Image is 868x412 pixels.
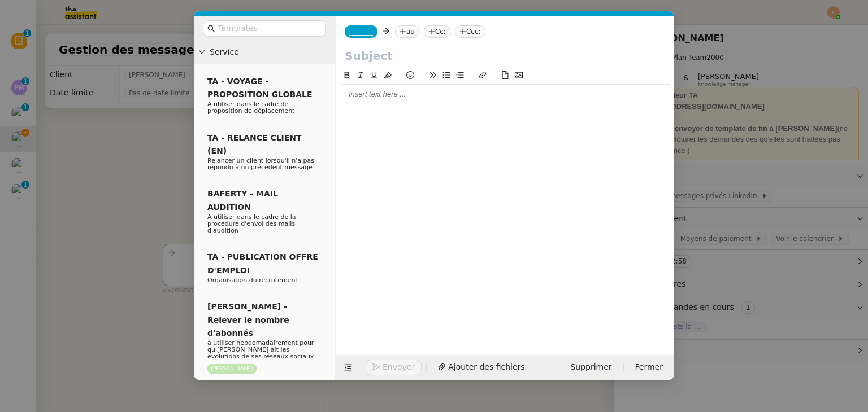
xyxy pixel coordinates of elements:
[448,361,524,374] span: Ajouter des fichiers
[207,277,298,284] span: Organisation du recrutement
[218,22,319,35] input: Templates
[563,360,618,375] button: Supprimer
[207,133,302,155] span: TA - RELANCE CLIENT (EN)
[207,213,296,234] span: A utiliser dans le cadre de la procédure d'envoi des mails d'audition
[395,25,419,38] nz-tag: au
[207,100,294,115] span: A utiliser dans le cadre de proposition de déplacement
[207,302,289,338] span: [PERSON_NAME] - Relever le nombre d'abonnés
[207,252,318,274] span: TA - PUBLICATION OFFRE D'EMPLOI
[635,361,663,374] span: Fermer
[207,77,312,99] span: TA - VOYAGE - PROPOSITION GLOBALE
[207,189,278,211] span: BAFERTY - MAIL AUDITION
[210,46,331,59] span: Service
[194,41,335,63] div: Service
[207,339,314,360] span: à utiliser hebdomadairement pour qu'[PERSON_NAME] ait les évolutions de ses réseaux sociaux
[628,360,670,375] button: Fermer
[345,47,665,64] input: Subject
[431,360,531,375] button: Ajouter des fichiers
[366,360,422,375] button: Envoyer
[424,25,450,38] nz-tag: Cc:
[455,25,485,38] nz-tag: Ccc:
[570,361,611,374] span: Supprimer
[207,364,257,374] nz-tag: [PERSON_NAME]
[349,28,373,36] span: _______
[207,157,314,171] span: Relancer un client lorsqu'il n'a pas répondu à un précédent message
